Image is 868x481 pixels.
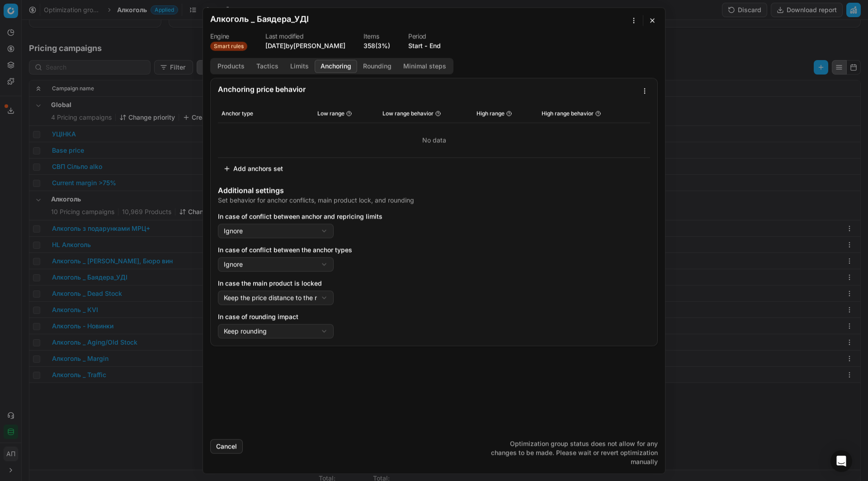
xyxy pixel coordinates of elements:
th: Anchor type [218,104,314,122]
div: No data [222,126,646,154]
span: Smart rules [210,42,247,51]
button: Products [212,60,250,73]
a: 358(3%) [363,41,390,50]
label: In case of conflict between the anchor types [218,245,650,254]
div: Anchoring price behavior [218,85,637,93]
th: Low range behavior [379,104,473,122]
div: Additional settings [218,187,650,194]
th: Low range [314,104,379,122]
label: In case of rounding impact [218,312,650,321]
button: End [429,41,441,50]
button: Limits [284,60,315,73]
button: Cancel [210,439,243,453]
th: High range behavior [538,104,632,122]
dt: Engine [210,33,247,39]
p: Optimization group status does not allow for any changes to be made. Please wait or revert optimi... [484,439,658,466]
dt: Period [408,33,441,39]
span: - [425,41,428,50]
dt: Last modified [265,33,345,39]
label: In case the main product is locked [218,279,650,288]
button: Anchoring [315,60,357,73]
th: High range [473,104,538,122]
label: In case of conflict between anchor and repricing limits [218,212,650,221]
button: Tactics [250,60,284,73]
button: Start [408,41,423,50]
button: Minimal steps [397,60,452,73]
h2: Алкоголь _ Баядера_УДІ [210,15,309,23]
span: [DATE] by [PERSON_NAME] [265,42,345,49]
div: Set behavior for anchor conflicts, main product lock, and rounding [218,196,650,205]
dt: Items [363,33,390,39]
button: Add anchors set [218,161,288,176]
button: Rounding [357,60,397,73]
